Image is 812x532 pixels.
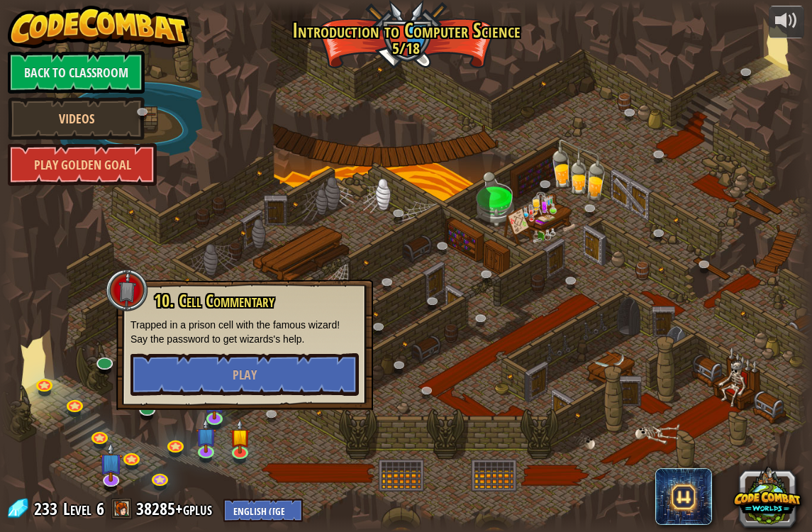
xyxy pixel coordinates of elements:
button: Adjust volume [769,6,804,39]
img: CodeCombat - Learn how to code by playing a game [8,6,189,48]
p: Trapped in a prison cell with the famous wizard! Say the password to get wizards's help. [130,318,359,346]
a: Play Golden Goal [8,143,157,186]
span: Play [233,366,257,384]
a: 38285+gplus [136,497,216,520]
img: level-banner-started.png [230,419,250,454]
a: Videos [8,97,145,140]
img: level-banner-unstarted-subscriber.png [196,419,216,453]
span: 233 [34,497,62,520]
button: Play [130,353,359,396]
span: Level [63,497,91,521]
span: 10. Cell Commentary [154,289,274,313]
span: 6 [96,497,104,520]
a: Back to Classroom [8,51,145,94]
img: level-banner-unstarted-subscriber.png [100,443,123,482]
